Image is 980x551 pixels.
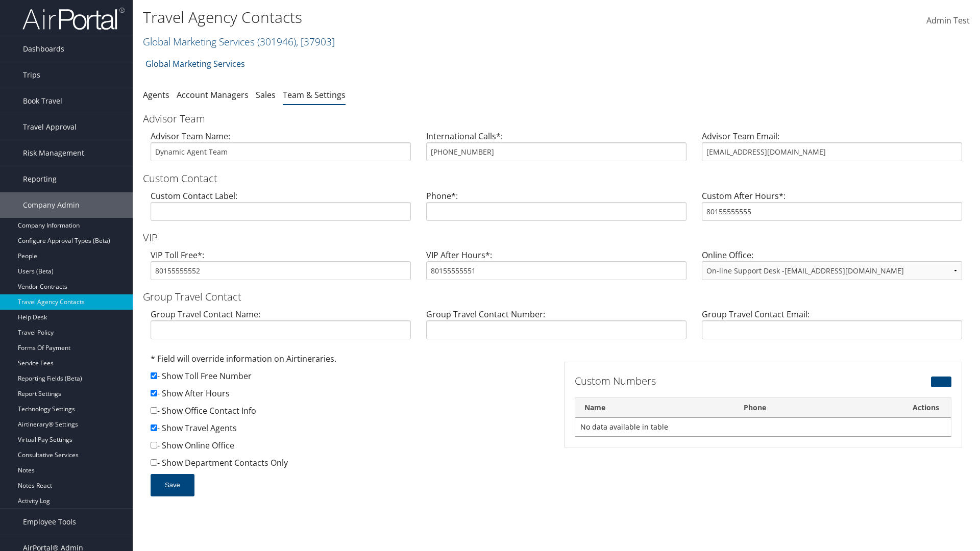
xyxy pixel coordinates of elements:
[283,89,346,101] a: Team & Settings
[23,509,76,535] span: Employee Tools
[256,89,276,101] a: Sales
[151,422,549,439] div: - Show Travel Agents
[143,290,970,304] h3: Group Travel Contact
[23,88,62,114] span: Book Travel
[151,474,194,496] button: Save
[143,231,970,245] h3: VIP
[143,190,419,229] div: Custom Contact Label:
[419,249,694,288] div: VIP After Hours*:
[694,190,970,229] div: Custom After Hours*:
[23,192,80,218] span: Company Admin
[143,7,694,28] h1: Travel Agency Contacts
[575,418,951,436] td: No data available in table
[694,130,970,169] div: Advisor Team Email:
[143,112,970,126] h3: Advisor Team
[23,166,57,192] span: Reporting
[23,114,77,140] span: Travel Approval
[575,374,823,388] h3: Custom Numbers
[151,405,549,422] div: - Show Office Contact Info
[23,62,40,88] span: Trips
[23,140,84,166] span: Risk Management
[143,308,419,347] div: Group Travel Contact Name:
[143,130,419,169] div: Advisor Team Name:
[419,190,694,229] div: Phone*:
[143,171,970,186] h3: Custom Contact
[177,89,249,101] a: Account Managers
[151,387,549,405] div: - Show After Hours
[23,36,64,62] span: Dashboards
[575,398,734,418] th: Name: activate to sort column descending
[151,370,549,387] div: - Show Toll Free Number
[296,35,335,48] span: , [ 37903 ]
[419,130,694,169] div: International Calls*:
[151,353,549,370] div: * Field will override information on Airtineraries.
[926,5,970,37] a: Admin Test
[694,249,970,288] div: Online Office:
[143,249,419,288] div: VIP Toll Free*:
[151,439,549,457] div: - Show Online Office
[143,35,335,48] a: Global Marketing Services
[257,35,296,48] span: ( 301946 )
[22,7,125,31] img: airportal-logo.png
[145,54,245,74] a: Global Marketing Services
[419,308,694,347] div: Group Travel Contact Number:
[734,398,901,418] th: Phone: activate to sort column ascending
[926,15,970,26] span: Admin Test
[151,457,549,474] div: - Show Department Contacts Only
[694,308,970,347] div: Group Travel Contact Email:
[143,89,169,101] a: Agents
[901,398,951,418] th: Actions: activate to sort column ascending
